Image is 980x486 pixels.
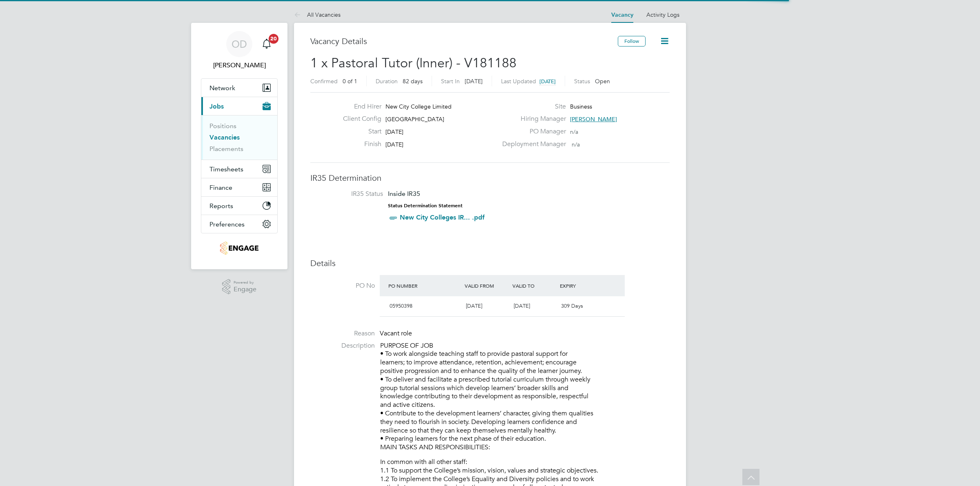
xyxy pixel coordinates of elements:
[336,140,381,149] label: Finish
[463,278,510,293] div: Valid From
[201,242,278,255] a: Go to home page
[209,202,233,210] span: Reports
[385,103,452,110] span: New City College Limited
[385,128,403,135] span: [DATE]
[258,31,275,57] a: 20
[201,60,278,70] span: Ollie Dart
[497,102,566,111] label: Site
[318,190,383,198] label: IR35 Status
[310,329,375,338] label: Reason
[310,55,517,71] span: 1 x Pastoral Tutor (Inner) - V181188
[441,78,460,85] label: Start In
[269,34,278,44] span: 20
[572,141,580,148] span: n/a
[222,279,257,295] a: Powered byEngage
[497,127,566,136] label: PO Manager
[501,78,536,85] label: Last Updated
[234,286,256,293] span: Engage
[570,103,592,110] span: Business
[618,36,646,47] button: Follow
[201,97,277,115] button: Jobs
[336,127,381,136] label: Start
[497,140,566,149] label: Deployment Manager
[201,178,277,196] button: Finance
[558,278,606,293] div: Expiry
[385,141,403,148] span: [DATE]
[209,122,236,130] a: Positions
[310,36,618,47] h3: Vacancy Details
[403,78,423,85] span: 82 days
[201,215,277,233] button: Preferences
[310,258,670,269] h3: Details
[343,78,357,85] span: 0 of 1
[294,11,341,18] a: All Vacancies
[574,78,590,85] label: Status
[380,342,670,452] p: PURPOSE OF JOB • To work alongside teaching staff to provide pastoral support for learners; to im...
[191,23,287,269] nav: Main navigation
[388,203,463,209] strong: Status Determination Statement
[201,197,277,215] button: Reports
[209,145,243,153] a: Placements
[209,184,232,191] span: Finance
[400,213,485,221] a: New City Colleges IR... .pdf
[388,190,420,198] span: Inside IR35
[595,78,610,85] span: Open
[385,115,444,123] span: [GEOGRAPHIC_DATA]
[510,278,558,293] div: Valid To
[220,242,258,255] img: jambo-logo-retina.png
[209,102,224,110] span: Jobs
[209,165,243,173] span: Timesheets
[497,115,566,123] label: Hiring Manager
[376,78,398,85] label: Duration
[386,278,463,293] div: PO Number
[201,79,277,97] button: Network
[209,220,245,228] span: Preferences
[380,329,412,337] span: Vacant role
[310,282,375,290] label: PO No
[539,78,556,85] span: [DATE]
[232,39,247,49] span: OD
[310,173,670,183] h3: IR35 Determination
[570,115,617,123] span: [PERSON_NAME]
[570,128,578,135] span: n/a
[234,279,256,286] span: Powered by
[201,31,278,70] a: OD[PERSON_NAME]
[514,302,530,309] span: [DATE]
[390,302,412,309] span: 05950398
[561,302,583,309] span: 309 Days
[336,102,381,111] label: End Hirer
[310,342,375,350] label: Description
[611,11,633,18] a: Vacancy
[209,84,235,92] span: Network
[201,115,277,160] div: Jobs
[466,302,482,309] span: [DATE]
[209,133,240,141] a: Vacancies
[646,11,679,18] a: Activity Logs
[310,78,338,85] label: Confirmed
[336,115,381,123] label: Client Config
[201,160,277,178] button: Timesheets
[465,78,483,85] span: [DATE]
